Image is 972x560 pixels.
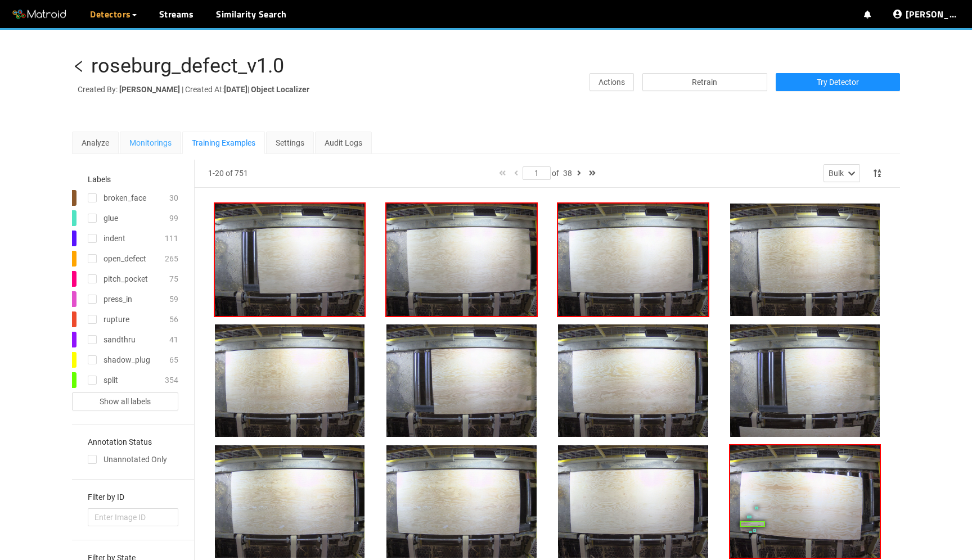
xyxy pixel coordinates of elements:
div: indent [103,232,125,245]
img: 68ed344b83893e7043849591_full.jpg [730,204,880,316]
div: shadow_plug [103,354,150,366]
span: left [72,60,85,73]
strong: [PERSON_NAME] [119,85,180,94]
div: 354 [165,374,178,386]
button: Show all labels [72,392,178,410]
div: 265 [165,252,178,265]
div: Bulk [829,167,844,179]
button: Try Detector [776,73,901,91]
div: 65 [169,354,178,366]
span: Show all labels [100,395,151,408]
img: 68ed34155a48c5cba5548ee3_full.jpg [730,324,880,437]
img: 68ed3409559c72c74352da58_full.jpg [386,445,537,558]
a: Similarity Search [216,7,287,21]
span: Try Detector [817,76,859,88]
div: pitch_pocket [103,273,148,285]
img: Matroid logo [11,6,67,23]
img: 1760133020.201176_dup_1760226387729.jpg [730,445,880,558]
img: 68ed347083893e7043849787_full.jpg [215,204,365,316]
div: roseburg_defect_v1.0 [91,55,284,78]
div: Settings [276,137,304,149]
h3: Filter by ID [88,493,178,502]
div: 1-20 of 751 [208,167,248,179]
img: 68ed33cd83893e7043848fb1_full.jpg [558,445,708,558]
div: open_defect [103,252,146,265]
img: 68ed340f011d1b5ab8835e02_full.jpg [215,445,365,558]
input: Enter Image ID [88,508,178,526]
div: 30 [169,192,178,204]
div: Training Examples [192,137,255,149]
span: of 38 [552,169,572,178]
div: split [103,374,118,386]
div: Labels [88,173,111,186]
div: 41 [169,333,178,346]
strong: [DATE] [224,85,247,94]
button: Retrain [642,73,767,91]
span: Retrain [692,76,717,88]
div: Analyze [82,137,109,149]
div: sandthru [103,333,136,346]
strong: Object Localizer [251,85,309,94]
img: 68ed346cf5e62feb2bf7cfa4_full.jpg [386,204,537,316]
p: Created By: | Created At: | [78,83,377,96]
button: Bulk [823,164,860,182]
img: 68ed3443e68ce380d92f0a25_full.jpg [215,324,365,437]
div: Monitorings [129,137,172,149]
img: 68ed34675a48c5cba554951d_full.jpg [558,204,708,316]
div: 56 [169,313,178,326]
span: Actions [598,76,625,88]
button: Actions [589,73,634,91]
h3: Annotation Status [88,438,178,446]
img: 68ed3424559c72c74352dbce_full.jpg [558,324,708,437]
div: glue [103,212,118,224]
div: 75 [169,273,178,285]
span: Detectors [90,7,131,21]
div: broken_face [103,192,146,204]
div: 111 [165,232,178,245]
a: Streams [159,7,194,21]
div: press_in [103,293,132,305]
div: 59 [169,293,178,305]
div: Audit Logs [325,137,362,149]
div: rupture [103,313,129,326]
div: 99 [169,212,178,224]
div: Unannotated Only [88,453,178,466]
img: 68ed3429dac8af39944b7b1f_full.jpg [386,324,537,437]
